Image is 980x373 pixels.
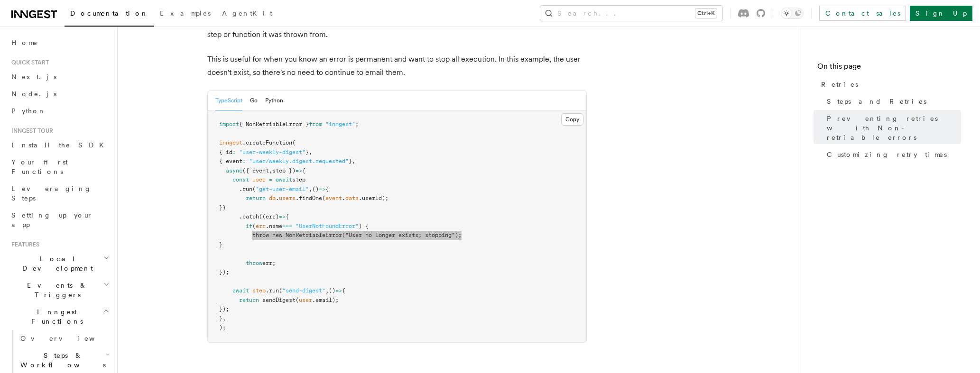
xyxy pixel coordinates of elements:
span: Events & Triggers [8,281,103,300]
span: ( [322,195,325,201]
span: await [276,176,292,183]
span: Inngest tour [8,127,53,135]
button: TypeScript [215,91,242,110]
span: Steps and Retries [827,97,926,106]
span: } [219,241,222,248]
a: Install the SDK [8,136,111,154]
span: event [325,195,342,201]
button: Search...Ctrl+K [540,6,722,21]
a: Sign Up [910,6,972,21]
span: user [299,297,312,303]
a: Examples [154,3,216,26]
span: }); [219,306,229,312]
span: .findOne [296,195,322,201]
span: Customizing retry times [827,150,947,159]
span: Documentation [70,9,148,17]
span: .name [266,223,282,229]
span: }) [219,204,226,211]
span: throw [252,232,269,238]
span: ) { [359,223,369,229]
a: Contact sales [819,6,906,21]
span: .userId); [359,195,388,201]
span: throw [246,260,262,266]
span: Preventing retries with Non-retriable errors [827,114,961,142]
span: { [325,186,329,192]
button: Go [250,91,258,110]
span: Your first Functions [11,158,68,175]
a: Leveraging Steps [8,180,111,207]
span: . [342,195,345,201]
a: Retries [817,76,961,93]
span: Local Development [8,254,103,273]
span: , [325,287,329,294]
span: .catch [239,213,259,220]
span: { [286,213,289,220]
span: = [269,176,272,183]
a: Steps and Retries [823,93,961,110]
a: Documentation [65,3,154,27]
span: "get-user-email" [256,186,309,192]
span: , [352,158,355,164]
button: Events & Triggers [8,277,111,303]
span: Steps & Workflows [17,351,106,370]
span: => [296,167,302,174]
span: { [342,287,345,294]
span: => [319,186,325,192]
span: Features [8,241,39,248]
span: await [232,287,249,294]
a: Home [8,34,111,51]
span: step }) [272,167,296,174]
a: Setting up your app [8,207,111,233]
span: { event [219,158,242,164]
span: => [335,287,342,294]
span: } [349,158,352,164]
span: => [279,213,286,220]
a: Overview [17,330,111,347]
span: { NonRetriableError } [239,121,309,127]
span: Next.js [11,73,56,81]
span: AgentKit [222,9,272,17]
span: return [246,195,266,201]
h4: On this page [817,61,961,76]
span: { [302,167,305,174]
span: async [226,167,242,174]
span: }); [219,269,229,275]
span: } [305,149,309,155]
button: Inngest Functions [8,303,111,330]
span: ; [355,121,359,127]
span: Examples [160,9,211,17]
span: inngest [219,139,242,146]
span: () [329,287,335,294]
span: ((err) [259,213,279,220]
span: users [279,195,296,201]
span: db [269,195,276,201]
span: , [309,186,312,192]
span: "send-digest" [282,287,325,294]
button: Toggle dark mode [781,8,804,19]
span: user [252,176,266,183]
span: "User no longer exists; stopping" [345,232,455,238]
span: Inngest Functions [8,307,102,326]
a: Python [8,102,111,119]
span: ( [252,223,256,229]
span: Overview [20,335,118,342]
button: Python [265,91,283,110]
a: AgentKit [216,3,278,26]
span: step [292,176,305,183]
button: Copy [561,113,583,126]
a: Next.js [8,68,111,85]
span: import [219,121,239,127]
span: : [242,158,246,164]
span: NonRetriableError [286,232,342,238]
span: , [269,167,272,174]
span: ( [292,139,296,146]
span: ); [455,232,462,238]
span: "UserNotFoundError" [296,223,359,229]
a: Your first Functions [8,154,111,180]
span: Retries [821,80,858,89]
span: if [246,223,252,229]
span: err [256,223,266,229]
span: : [232,149,236,155]
span: Quick start [8,59,49,66]
span: () [312,186,319,192]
